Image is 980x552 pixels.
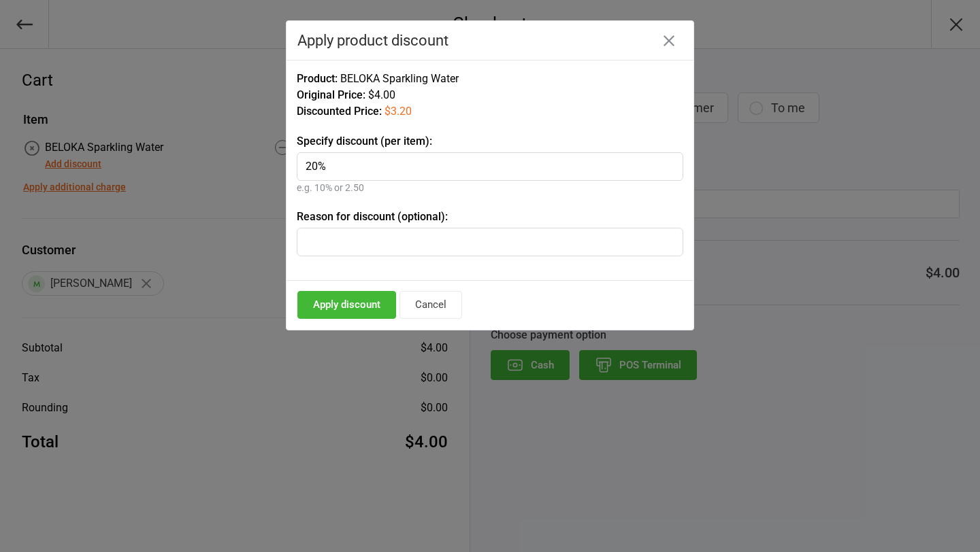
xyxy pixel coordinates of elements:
div: $4.00 [297,87,683,103]
label: Specify discount (per item): [297,133,683,150]
div: Apply product discount [297,32,683,49]
button: Apply discount [297,291,396,319]
div: e.g. 10% or 2.50 [297,181,683,195]
div: BELOKA Sparkling Water [297,71,683,87]
label: Reason for discount (optional): [297,209,683,225]
span: Product: [297,72,338,85]
span: $3.20 [385,105,412,118]
span: Discounted Price: [297,105,382,118]
button: Cancel [399,291,462,319]
span: Original Price: [297,88,365,101]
